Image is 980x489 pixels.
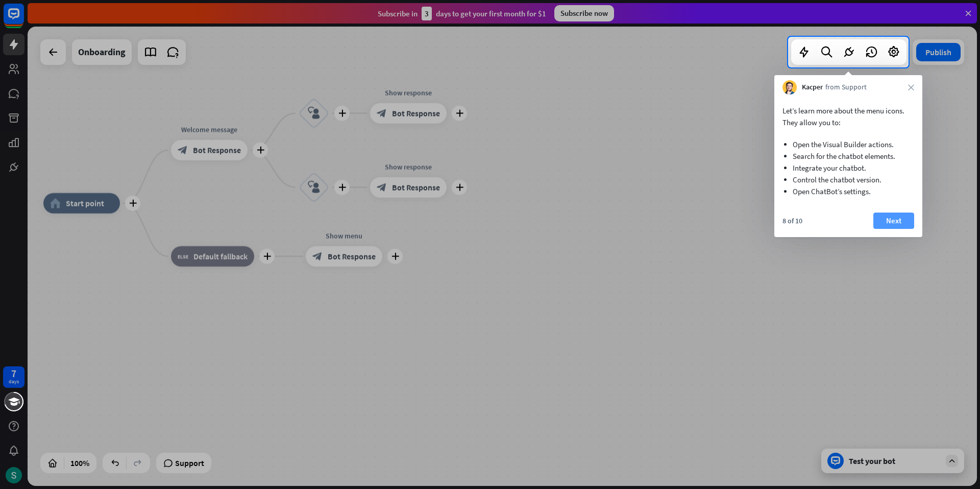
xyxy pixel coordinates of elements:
[782,216,802,225] div: 8 of 10
[782,105,914,128] p: Let’s learn more about the menu icons. They allow you to:
[825,82,867,92] span: from Support
[793,174,904,185] li: Control the chatbot version.
[793,138,904,150] li: Open the Visual Builder actions.
[908,84,914,90] i: close
[873,213,914,229] button: Next
[8,4,39,35] button: Open LiveChat chat widget
[793,150,904,162] li: Search for the chatbot elements.
[793,185,904,197] li: Open ChatBot’s settings.
[802,82,823,92] span: Kacper
[793,162,904,174] li: Integrate your chatbot.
